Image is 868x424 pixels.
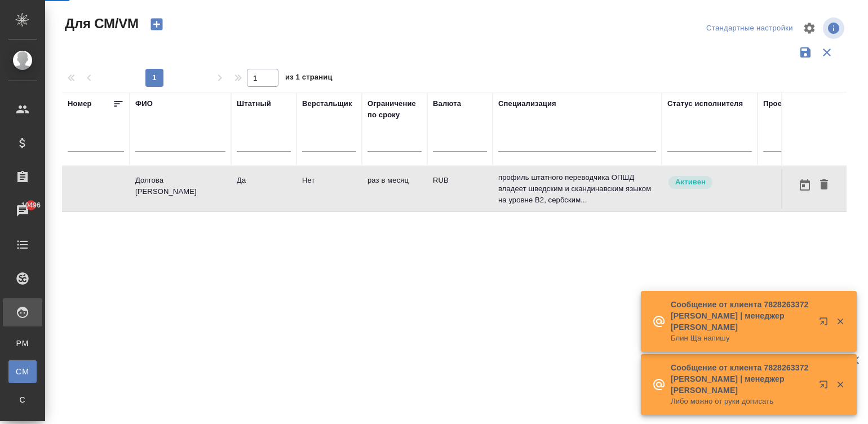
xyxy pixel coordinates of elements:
[671,396,812,407] p: Либо можно от руки дописать
[823,17,847,39] span: Посмотреть информацию
[498,98,556,109] div: Специализация
[433,98,461,109] div: Валюта
[812,310,839,337] button: Открыть в новой вкладке
[14,366,31,377] span: CM
[427,169,493,209] td: RUB
[62,15,139,33] span: Для СМ/VM
[143,15,170,34] button: Создать
[367,98,422,121] div: Ограничение по сроку
[795,42,816,63] button: Сохранить фильтры
[675,176,706,188] p: Активен
[296,169,362,209] td: Нет
[14,338,31,349] span: PM
[829,379,852,390] button: Закрыть
[667,175,752,190] div: Рядовой исполнитель: назначай с учетом рейтинга
[671,299,812,333] p: Сообщение от клиента 7828263372 [PERSON_NAME] | менеджер [PERSON_NAME]
[667,98,743,109] div: Статус исполнителя
[671,333,812,344] p: Блин Ща напишу
[763,98,829,109] div: Проектный отдел
[3,197,42,225] a: 10496
[814,175,834,196] button: Удалить
[671,362,812,396] p: Сообщение от клиента 7828263372 [PERSON_NAME] | менеджер [PERSON_NAME]
[703,20,796,37] div: split button
[362,169,427,209] td: раз в месяц
[498,172,656,206] p: профиль штатного переводчика ОПШД владеет шведским и скандинавским языком на уровне В2, сербским...
[829,316,852,326] button: Закрыть
[8,332,37,355] a: PM
[14,394,31,405] span: С
[796,15,823,42] span: Настроить таблицу
[302,98,352,109] div: Верстальщик
[8,360,37,383] a: CM
[237,98,271,109] div: Штатный
[15,200,47,211] span: 10496
[816,42,838,63] button: Сбросить фильтры
[135,98,153,109] div: ФИО
[231,169,296,209] td: Да
[285,70,333,87] span: из 1 страниц
[130,169,231,209] td: Долгова [PERSON_NAME]
[8,388,37,411] a: С
[812,373,839,400] button: Открыть в новой вкладке
[795,175,814,196] button: Открыть календарь загрузки
[68,98,92,109] div: Номер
